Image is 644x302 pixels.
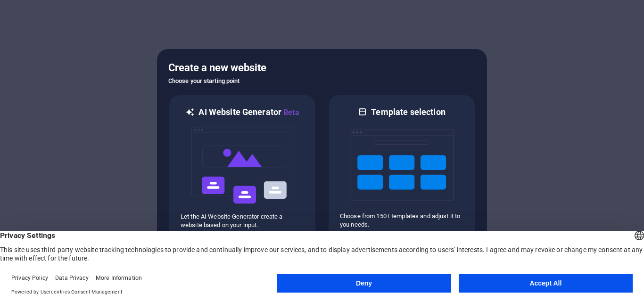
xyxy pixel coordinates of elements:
span: Beta [281,108,299,117]
img: ai [190,118,294,212]
h5: Create a new website [168,60,476,75]
h6: Template selection [371,106,445,118]
div: AI Website GeneratorBetaaiLet the AI Website Generator create a website based on your input. [168,94,316,242]
h6: AI Website Generator [198,106,299,118]
p: Let the AI Website Generator create a website based on your input. [181,212,304,229]
div: Template selectionChoose from 150+ templates and adjust it to you needs. [328,94,476,242]
h6: Choose your starting point [168,75,476,87]
p: Choose from 150+ templates and adjust it to you needs. [340,212,463,229]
